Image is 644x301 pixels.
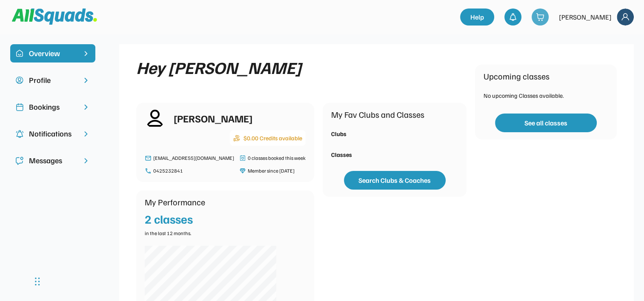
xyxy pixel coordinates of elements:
img: Squad%20Logo.svg [12,9,97,25]
div: $0.00 Credits available [243,133,302,142]
img: shopping-cart-01%20%281%29.svg [536,13,544,21]
img: Icon%20copy%204.svg [15,130,24,138]
div: No upcoming Classes available. [484,91,564,100]
div: in the last 12 months. [145,230,191,237]
div: Messages [29,155,77,166]
div: Notifications [29,128,77,139]
img: user-circle.svg [15,76,24,85]
div: Member since [DATE] [248,167,295,175]
img: home-smile.svg [15,49,24,58]
a: Help [460,9,494,26]
img: chevron-right.svg [82,76,90,85]
div: Bookings [29,101,77,113]
img: chevron-right.svg [82,156,90,165]
div: 0 classes booked this week [248,154,306,162]
button: Search Clubs & Coaches [344,171,446,190]
div: My Performance [145,196,205,208]
img: Frame%2018.svg [617,9,634,26]
img: chevron-right%20copy%203.svg [82,49,90,58]
img: Icon%20copy%202.svg [15,103,24,111]
div: Classes [331,150,352,159]
img: user-02%20%282%29.svg [145,108,165,128]
img: coins-hand.png [233,135,240,142]
div: 0425232841 [153,167,183,175]
img: chevron-right.svg [82,130,90,138]
button: See all classes [495,114,597,132]
div: Profile [29,74,77,86]
img: chevron-right.svg [82,103,90,111]
div: Hey [PERSON_NAME] [136,54,314,80]
div: Overview [29,48,77,59]
div: My Fav Clubs and Classes [331,108,424,121]
div: 2 classes [145,210,193,228]
div: [PERSON_NAME] [559,12,612,22]
div: [EMAIL_ADDRESS][DOMAIN_NAME] [153,154,234,162]
div: Upcoming classes [484,70,550,82]
div: [PERSON_NAME] [174,111,306,126]
img: bell-03%20%281%29.svg [509,13,517,21]
img: Icon%20copy%205.svg [15,156,24,165]
div: Clubs [331,129,346,138]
